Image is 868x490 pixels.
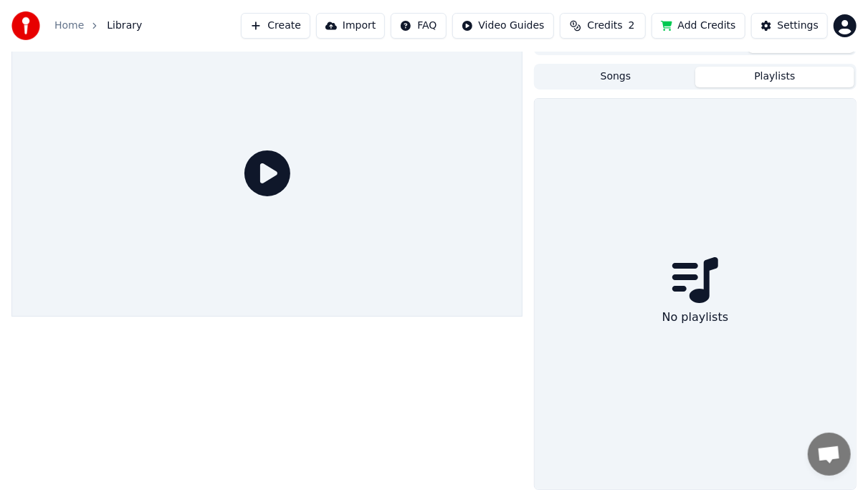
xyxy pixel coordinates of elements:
[452,13,554,39] button: Video Guides
[657,303,735,332] div: No playlists
[751,13,828,39] button: Settings
[241,13,310,39] button: Create
[560,13,646,39] button: Credits2
[54,19,142,33] nav: breadcrumb
[316,13,385,39] button: Import
[808,433,851,476] a: Open chat
[695,67,854,87] button: Playlists
[391,13,446,39] button: FAQ
[107,19,142,33] span: Library
[587,19,622,33] span: Credits
[652,13,745,39] button: Add Credits
[778,19,819,33] div: Settings
[629,19,635,33] span: 2
[54,19,84,33] a: Home
[11,11,40,40] img: youka
[536,67,695,87] button: Songs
